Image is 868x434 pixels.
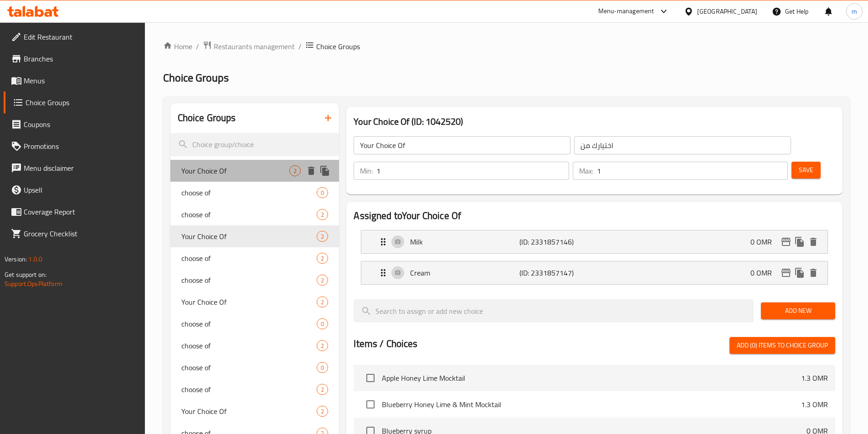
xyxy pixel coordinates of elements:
li: / [298,41,302,52]
div: Expand [361,261,827,284]
div: [GEOGRAPHIC_DATA] [697,6,757,16]
input: search [354,299,754,322]
span: m [852,6,857,16]
span: 1.0.0 [28,253,42,265]
div: Your Choice Of2 [170,400,339,422]
div: Your Choice Of2 [170,225,339,247]
button: duplicate [793,235,806,249]
span: Choice Groups [163,67,229,88]
a: Coupons [4,113,145,135]
span: Get support on: [5,269,46,281]
div: Choices [317,253,328,264]
li: Expand [354,226,835,257]
a: Promotions [4,135,145,157]
span: 2 [317,276,328,285]
h2: Assigned to Your Choice Of [354,209,835,223]
a: Coverage Report [4,201,145,223]
div: Choices [317,296,328,307]
span: 2 [317,254,328,263]
span: Add New [768,305,828,317]
a: Home [163,41,192,52]
div: Your Choice Of2 [170,291,339,313]
span: Edit Restaurant [24,31,138,42]
span: Select choice [361,395,380,414]
a: Branches [4,48,145,70]
div: Choices [317,209,328,220]
span: choose of [181,187,317,198]
a: Edit Restaurant [4,26,145,48]
p: Max: [579,165,593,176]
div: choose of2 [170,247,339,269]
span: 2 [317,407,328,416]
span: Promotions [24,141,138,152]
div: Choices [317,362,328,373]
p: 1.3 OMR [801,399,828,410]
div: Choices [317,187,328,198]
span: Choice Groups [316,41,360,52]
span: 2 [290,167,300,175]
span: Menus [24,75,138,86]
span: Your Choice Of [181,165,290,176]
p: Min: [360,165,373,176]
div: Choices [317,406,328,417]
div: Choices [317,318,328,329]
span: 2 [317,385,328,394]
span: choose of [181,384,317,395]
a: Menus [4,70,145,92]
a: Grocery Checklist [4,223,145,245]
span: 2 [317,232,328,241]
div: choose of2 [170,204,339,225]
p: 1.3 OMR [801,373,828,383]
button: edit [779,266,793,280]
span: 0 [317,189,328,197]
div: choose of2 [170,269,339,291]
button: Save [791,162,821,179]
span: 2 [317,342,328,350]
nav: breadcrumb [163,41,850,52]
h3: Your Choice Of (ID: 1042520) [354,114,835,129]
button: delete [806,235,820,249]
span: Your Choice Of [181,231,317,242]
p: Cream [410,267,519,278]
a: Menu disclaimer [4,157,145,179]
span: Apple Honey Lime Mocktail [382,373,801,383]
span: choose of [181,362,317,373]
span: 2 [317,210,328,219]
li: / [196,41,199,52]
span: 0 [317,320,328,328]
p: (ID: 2331857146) [519,236,592,247]
a: Support.OpsPlatform [5,278,62,290]
span: choose of [181,209,317,220]
div: Choices [317,231,328,242]
button: duplicate [793,266,806,280]
p: Milk [410,236,519,247]
span: Menu disclaimer [24,163,138,174]
a: Upsell [4,179,145,201]
div: Choices [317,340,328,351]
div: choose of0 [170,182,339,204]
button: Add New [761,302,835,319]
span: Coverage Report [24,206,138,217]
span: Version: [5,253,27,265]
button: delete [806,266,820,280]
p: 0 OMR [750,267,779,278]
h2: Choice Groups [178,111,236,125]
h2: Items / Choices [354,337,417,351]
div: Expand [361,230,827,253]
span: Add (0) items to choice group [737,340,828,351]
span: Coupons [24,119,138,130]
div: choose of2 [170,335,339,357]
a: Restaurants management [203,41,295,52]
p: (ID: 2331857147) [519,267,592,278]
li: Expand [354,257,835,288]
span: Select choice [361,368,380,388]
span: 0 [317,363,328,372]
a: Choice Groups [4,92,145,113]
span: Blueberry Honey Lime & Mint Mocktail [382,399,801,410]
span: choose of [181,318,317,329]
span: Restaurants management [214,41,295,52]
input: search [170,133,339,156]
button: duplicate [318,164,332,178]
span: Your Choice Of [181,406,317,417]
div: Menu-management [598,6,654,17]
